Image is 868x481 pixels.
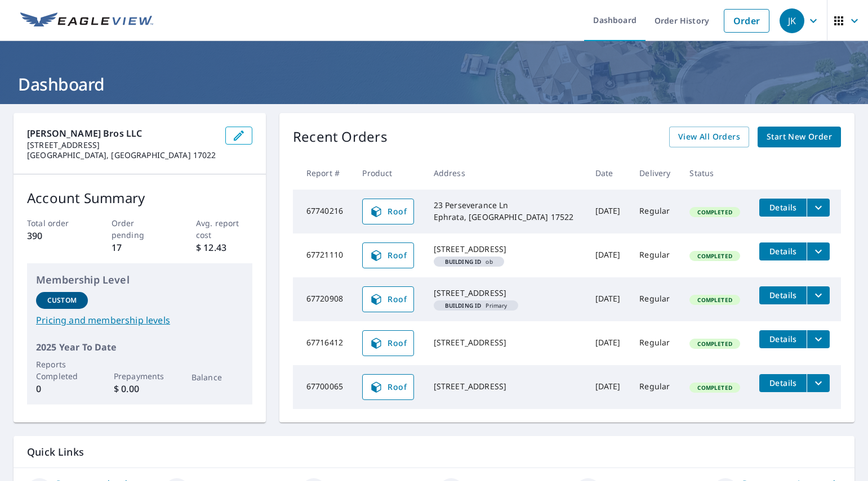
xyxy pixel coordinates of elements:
span: Start New Order [767,130,832,144]
button: filesDropdownBtn-67720908 [807,286,830,304]
td: 67720908 [293,277,354,321]
p: Recent Orders [293,127,388,147]
button: detailsBtn-67716412 [759,330,807,348]
a: Roof [362,199,414,224]
td: [DATE] [586,365,631,409]
a: Roof [362,242,414,268]
th: Delivery [630,156,680,190]
em: Building ID [445,259,482,264]
td: [DATE] [586,190,631,233]
p: [GEOGRAPHIC_DATA], [GEOGRAPHIC_DATA] 17022 [27,150,216,160]
a: Pricing and membership levels [36,313,243,327]
td: Regular [630,233,680,277]
button: filesDropdownBtn-67721110 [807,242,830,260]
th: Date [586,156,631,190]
p: Account Summary [27,188,252,208]
td: Regular [630,190,680,233]
th: Status [680,156,750,190]
button: detailsBtn-67721110 [759,242,807,260]
span: Completed [691,340,738,348]
th: Address [425,156,586,190]
h1: Dashboard [14,73,854,96]
p: Quick Links [27,445,841,459]
span: Roof [370,205,407,218]
td: 67721110 [293,233,354,277]
p: 17 [112,241,168,254]
a: Roof [362,374,414,400]
p: Reports Completed [36,358,88,382]
td: 67740216 [293,190,354,233]
a: Roof [362,330,414,356]
a: Start New Order [758,127,841,147]
button: detailsBtn-67700065 [759,374,807,392]
span: Completed [691,384,738,392]
p: 2025 Year To Date [36,340,243,354]
td: [DATE] [586,277,631,321]
div: 23 Perseverance Ln Ephrata, [GEOGRAPHIC_DATA] 17522 [434,200,577,222]
div: JK [780,8,804,33]
p: Prepayments [114,370,166,382]
p: [PERSON_NAME] Bros LLC [27,127,216,140]
a: Order [724,9,769,33]
span: View All Orders [678,130,740,144]
p: Avg. report cost [196,217,252,241]
td: Regular [630,365,680,409]
span: Roof [370,380,407,394]
span: ob [438,259,500,264]
a: View All Orders [669,127,749,147]
button: filesDropdownBtn-67740216 [807,199,830,217]
div: [STREET_ADDRESS] [434,287,577,299]
span: Roof [370,293,407,306]
button: filesDropdownBtn-67700065 [807,374,830,392]
a: Roof [362,286,414,312]
p: 390 [27,229,83,242]
p: $ 0.00 [114,382,166,395]
span: Details [766,202,800,213]
img: EV Logo [20,12,153,29]
span: Details [766,334,800,344]
p: [STREET_ADDRESS] [27,140,216,150]
span: Details [766,377,800,388]
p: Balance [192,371,243,383]
td: [DATE] [586,321,631,365]
button: detailsBtn-67740216 [759,199,807,217]
span: Details [766,290,800,300]
td: [DATE] [586,233,631,277]
span: Completed [691,296,738,304]
p: Total order [27,217,83,229]
div: [STREET_ADDRESS] [434,381,577,392]
p: Membership Level [36,272,243,287]
td: Regular [630,321,680,365]
p: Custom [47,295,77,305]
p: Order pending [112,217,168,241]
div: [STREET_ADDRESS] [434,337,577,348]
div: [STREET_ADDRESS] [434,244,577,255]
p: 0 [36,382,88,395]
em: Building ID [445,303,482,308]
span: Completed [691,252,738,260]
button: filesDropdownBtn-67716412 [807,330,830,348]
td: 67700065 [293,365,354,409]
th: Product [353,156,424,190]
td: Regular [630,277,680,321]
p: $ 12.43 [196,241,252,254]
span: Details [766,246,800,257]
span: Completed [691,208,738,216]
span: Roof [370,336,407,350]
th: Report # [293,156,354,190]
span: Primary [438,303,514,308]
td: 67716412 [293,321,354,365]
button: detailsBtn-67720908 [759,286,807,304]
span: Roof [370,249,407,262]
